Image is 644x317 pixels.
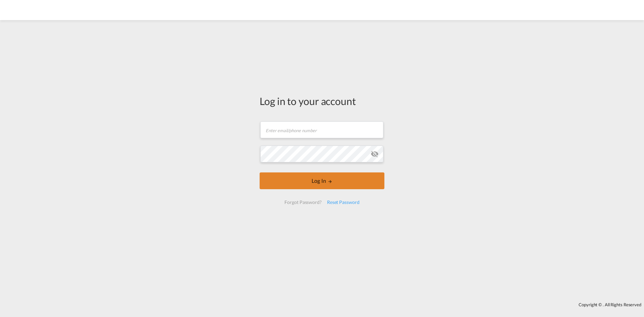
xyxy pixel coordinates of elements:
[260,172,384,189] button: LOGIN
[324,196,362,208] div: Reset Password
[260,121,383,138] input: Enter email/phone number
[371,150,379,158] md-icon: icon-eye-off
[260,94,384,108] div: Log in to your account
[282,196,324,208] div: Forgot Password?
